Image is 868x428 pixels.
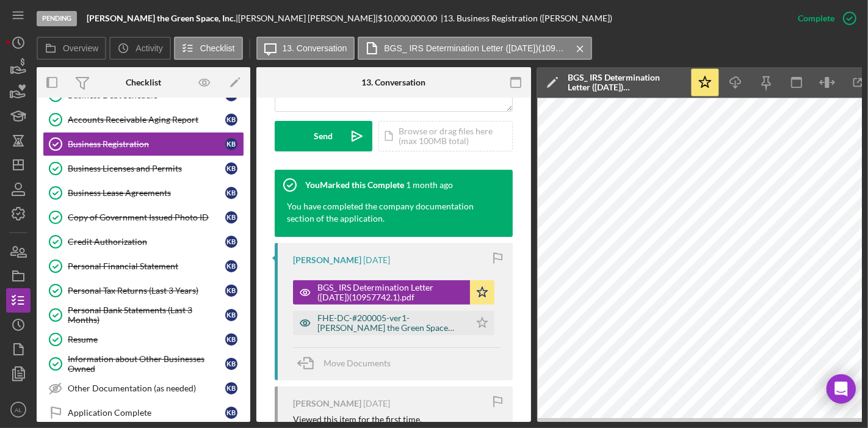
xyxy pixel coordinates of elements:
div: K B [225,211,237,223]
button: BGS_ IRS Determination Letter ([DATE])(10957742.1).pdf [293,280,494,305]
a: Accounts Receivable Aging ReportKB [43,107,244,132]
div: K B [225,407,237,419]
a: Personal Tax Returns (Last 3 Years)KB [43,278,244,303]
a: Information about Other Businesses OwnedKB [43,352,244,376]
time: 2025-07-11 16:15 [363,255,390,265]
label: Activity [136,43,162,53]
button: Complete [786,6,862,31]
a: Business Lease AgreementsKB [43,181,244,205]
div: Credit Authorization [68,237,225,247]
div: Personal Tax Returns (Last 3 Years) [68,286,225,296]
text: AL [15,407,22,413]
button: Checklist [174,37,243,60]
a: Credit AuthorizationKB [43,230,244,254]
div: Resume [68,335,225,344]
div: Copy of Government Issued Photo ID [68,212,225,222]
div: K B [225,114,237,126]
div: Other Documentation (as needed) [68,383,225,393]
button: 13. Conversation [256,37,355,60]
button: FHE-DC-#200005-ver1-[PERSON_NAME] the Green Space FILED Articles of Organizat....pdf [293,311,494,335]
label: BGS_ IRS Determination Letter ([DATE])(10957742.1).pdf [384,43,567,53]
button: Overview [37,37,106,60]
div: Business Lease Agreements [68,188,225,198]
label: Overview [63,43,98,53]
div: | 13. Business Registration ([PERSON_NAME]) [441,13,612,23]
a: ResumeKB [43,327,244,352]
a: Personal Financial StatementKB [43,254,244,278]
time: 2025-07-11 15:54 [363,399,390,408]
label: Checklist [200,43,235,53]
div: | [87,13,238,23]
div: K B [225,358,237,370]
div: K B [225,138,237,150]
button: Activity [109,37,170,60]
b: [PERSON_NAME] the Green Space, Inc. [87,13,236,23]
div: Open Intercom Messenger [826,374,856,404]
div: K B [225,187,237,199]
div: [PERSON_NAME] [PERSON_NAME] | [238,13,378,23]
button: BGS_ IRS Determination Letter ([DATE])(10957742.1).pdf [358,37,592,60]
div: Checklist [126,78,161,87]
a: Business Licenses and PermitsKB [43,156,244,181]
time: 2025-07-25 12:51 [406,180,453,190]
button: Move Documents [293,348,403,379]
button: AL [6,397,31,422]
div: Business Licenses and Permits [68,164,225,173]
button: Send [275,121,372,151]
div: K B [225,162,237,175]
div: You have completed the company documentation section of the application. [287,200,488,225]
div: Complete [798,6,834,31]
div: K B [225,285,237,297]
div: K B [225,333,237,346]
div: 13. Conversation [362,78,426,87]
div: Pending [37,11,77,26]
div: Personal Financial Statement [68,261,225,271]
div: Business Registration [68,139,225,149]
div: K B [225,382,237,394]
a: Application CompleteKB [43,401,244,425]
div: Send [314,121,333,151]
a: Personal Bank Statements (Last 3 Months)KB [43,303,244,327]
div: You Marked this Complete [305,180,404,190]
div: [PERSON_NAME] [293,399,361,408]
div: Application Complete [68,408,225,418]
span: Move Documents [324,358,391,368]
div: [PERSON_NAME] [293,255,361,265]
div: BGS_ IRS Determination Letter ([DATE])(10957742.1).pdf [568,73,684,92]
div: Personal Bank Statements (Last 3 Months) [68,305,225,325]
div: K B [225,260,237,272]
label: 13. Conversation [283,43,347,53]
div: FHE-DC-#200005-ver1-[PERSON_NAME] the Green Space FILED Articles of Organizat....pdf [317,313,464,333]
div: Accounts Receivable Aging Report [68,115,225,125]
div: Viewed this item for the first time. [293,415,422,424]
div: BGS_ IRS Determination Letter ([DATE])(10957742.1).pdf [317,283,464,302]
a: Business RegistrationKB [43,132,244,156]
div: K B [225,309,237,321]
div: $10,000,000.00 [378,13,441,23]
a: Copy of Government Issued Photo IDKB [43,205,244,230]
div: Information about Other Businesses Owned [68,354,225,374]
a: Other Documentation (as needed)KB [43,376,244,401]
div: K B [225,236,237,248]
